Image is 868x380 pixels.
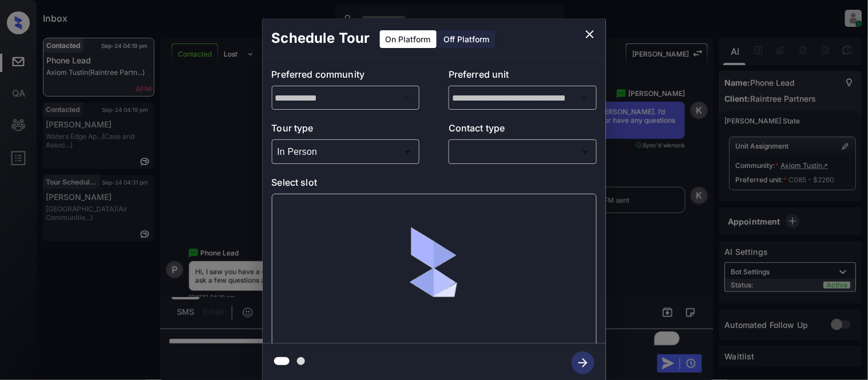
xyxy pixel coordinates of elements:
[449,67,597,86] p: Preferred unit
[275,142,417,161] div: In Person
[272,67,420,86] p: Preferred community
[565,348,601,378] button: btn-next
[272,121,420,139] p: Tour type
[578,23,601,46] button: close
[367,203,501,337] img: loaderv1.7921fd1ed0a854f04152.gif
[438,30,496,48] div: Off Platform
[272,175,597,194] p: Select slot
[449,121,597,139] p: Contact type
[263,18,379,58] h2: Schedule Tour
[380,30,437,48] div: On Platform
